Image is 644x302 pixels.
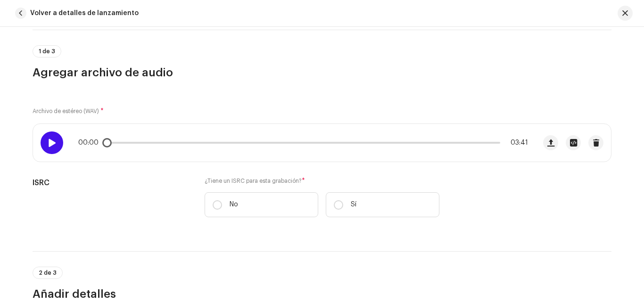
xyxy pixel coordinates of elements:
span: 03:41 [504,139,528,147]
p: Sí [351,200,356,210]
h5: ISRC [33,177,190,188]
label: ¿Tiene un ISRC para esta grabación? [205,177,439,185]
p: No [230,200,238,210]
h3: Agregar archivo de audio [33,65,611,80]
h3: Añadir detalles [33,286,611,302]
